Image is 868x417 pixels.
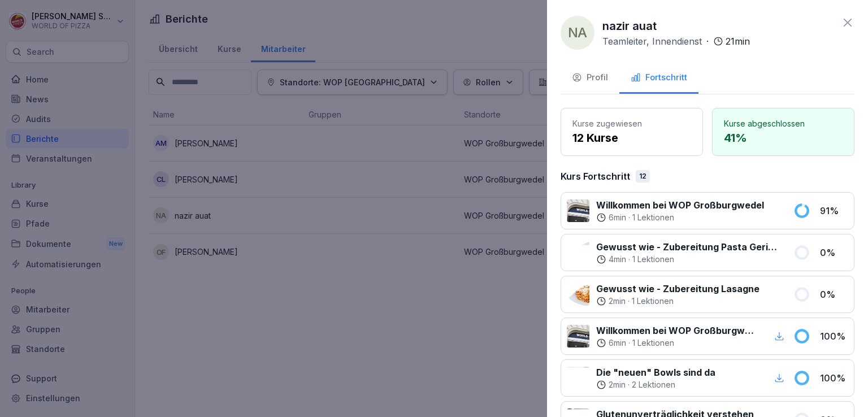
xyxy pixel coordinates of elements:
[820,371,848,385] p: 100 %
[596,296,759,307] div: ·
[561,63,619,94] button: Profil
[820,204,848,218] p: 91 %
[596,212,764,223] div: ·
[632,212,674,223] p: 1 Lektionen
[609,337,626,349] p: 6 min
[602,34,702,48] p: Teamleiter, Innendienst
[631,71,687,84] div: Fortschritt
[596,240,780,254] p: Gewusst wie - Zubereitung Pasta Gerichte
[609,379,626,390] p: 2 min
[632,337,674,349] p: 1 Lektionen
[619,63,698,94] button: Fortschritt
[596,254,780,265] div: ·
[602,34,750,48] div: ·
[572,118,691,129] p: Kurse zugewiesen
[820,329,848,343] p: 100 %
[602,18,657,34] p: nazir auat
[596,324,758,337] p: Willkommen bei WOP Großburgwedel
[609,212,626,223] p: 6 min
[596,379,715,390] div: ·
[572,71,608,84] div: Profil
[609,296,626,307] p: 2 min
[820,288,848,301] p: 0 %
[561,170,630,183] p: Kurs Fortschritt
[609,254,626,265] p: 4 min
[724,118,843,129] p: Kurse abgeschlossen
[596,198,764,212] p: Willkommen bei WOP Großburgwedel
[632,296,674,307] p: 1 Lektionen
[596,366,715,379] p: Die "neuen" Bowls sind da
[596,282,759,296] p: Gewusst wie - Zubereitung Lasagne
[724,129,843,146] p: 41 %
[820,246,848,259] p: 0 %
[632,379,675,390] p: 2 Lektionen
[726,34,750,48] p: 21 min
[561,16,594,50] div: na
[636,170,650,183] div: 12
[572,129,691,146] p: 12 Kurse
[632,254,674,265] p: 1 Lektionen
[596,337,758,349] div: ·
